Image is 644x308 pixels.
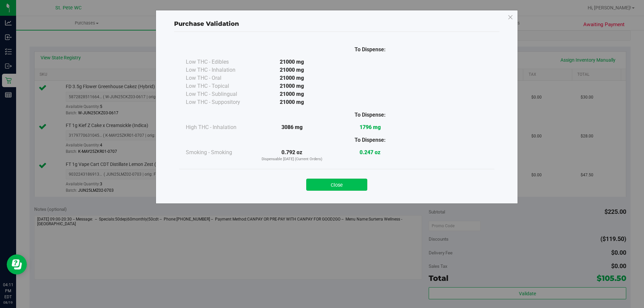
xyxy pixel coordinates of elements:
div: 21000 mg [253,98,331,106]
div: Low THC - Oral [186,74,253,82]
p: Dispensable [DATE] (Current Orders) [253,157,331,162]
div: Low THC - Edibles [186,58,253,66]
div: Low THC - Inhalation [186,66,253,74]
button: Close [306,179,367,191]
div: Smoking - Smoking [186,148,253,157]
div: 21000 mg [253,90,331,98]
div: 21000 mg [253,82,331,90]
div: 21000 mg [253,74,331,82]
div: 3086 mg [253,123,331,131]
div: To Dispense: [331,136,409,144]
div: 21000 mg [253,58,331,66]
div: High THC - Inhalation [186,123,253,131]
div: 21000 mg [253,66,331,74]
strong: 1796 mg [360,124,381,130]
div: Low THC - Sublingual [186,90,253,98]
div: To Dispense: [331,111,409,119]
div: Low THC - Suppository [186,98,253,106]
div: 0.792 oz [253,148,331,162]
iframe: Resource center [7,254,27,274]
div: Low THC - Topical [186,82,253,90]
div: To Dispense: [331,46,409,54]
span: Purchase Validation [174,20,239,27]
strong: 0.247 oz [360,149,380,156]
